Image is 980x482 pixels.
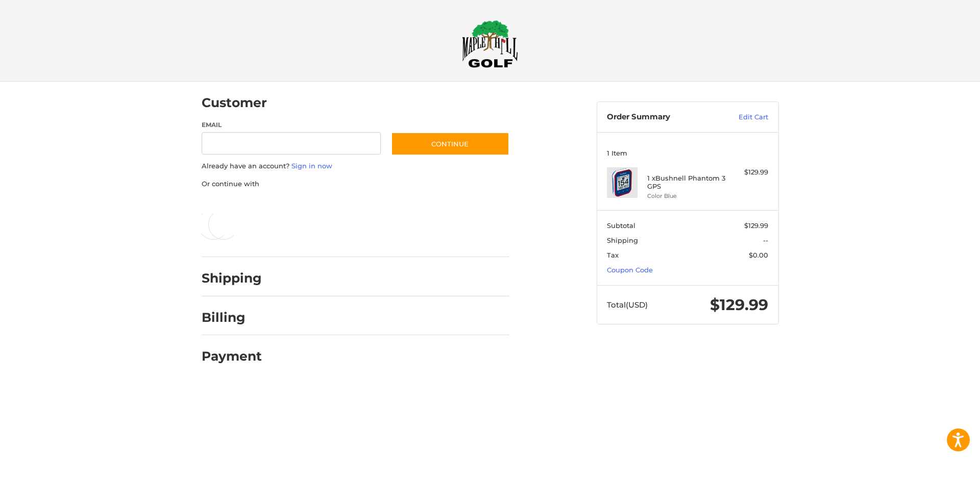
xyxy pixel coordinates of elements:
h3: Order Summary [607,112,717,122]
li: Color Blue [647,192,725,200]
a: Edit Cart [717,112,768,122]
span: Tax [607,251,619,259]
h3: 1 Item [607,149,768,157]
h2: Payment [202,348,262,364]
div: $129.99 [728,167,768,177]
h2: Shipping [202,270,262,286]
p: Or continue with [202,179,509,189]
button: Continue [391,132,509,156]
a: Sign in now [291,162,332,170]
img: Maple Hill Golf [462,20,518,68]
span: $0.00 [749,251,768,259]
h2: Customer [202,95,267,111]
span: -- [763,236,768,244]
span: $129.99 [710,295,768,314]
a: Coupon Code [607,266,653,274]
span: Subtotal [607,221,635,230]
h2: Billing [202,310,261,325]
label: Email [202,120,381,130]
iframe: Google Customer Reviews [896,454,980,482]
span: Total (USD) [607,300,648,310]
p: Already have an account? [202,161,509,171]
h4: 1 x Bushnell Phantom 3 GPS [647,174,725,191]
span: $129.99 [744,221,768,230]
span: Shipping [607,236,638,244]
